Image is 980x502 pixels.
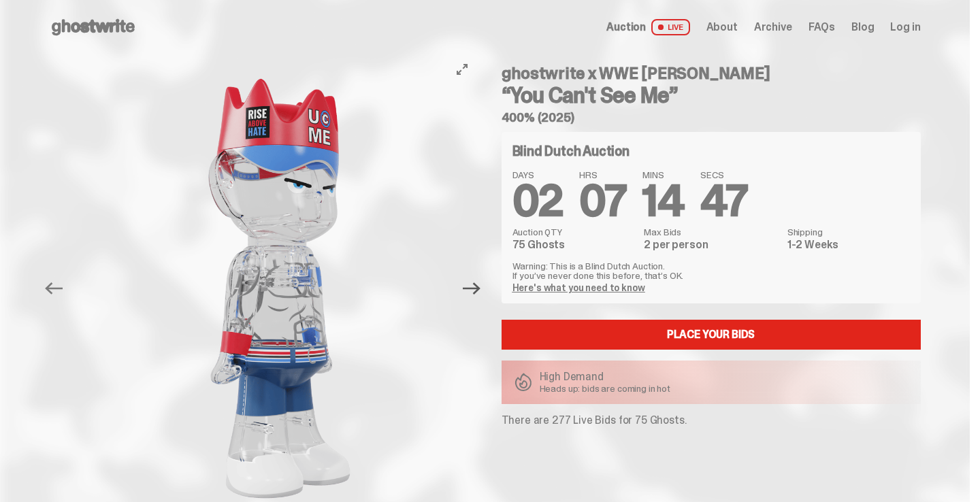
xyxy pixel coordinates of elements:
[512,239,636,250] dd: 75 Ghosts
[502,65,921,82] h4: ghostwrite x WWE [PERSON_NAME]
[512,261,910,280] p: Warning: This is a Blind Dutch Auction. If you’ve never done this before, that’s OK.
[512,144,630,158] h4: Blind Dutch Auction
[808,22,835,33] a: FAQs
[39,273,69,303] button: Previous
[700,173,748,229] span: 47
[642,173,684,229] span: 14
[457,273,487,303] button: Next
[502,320,921,350] a: Place your Bids
[644,239,779,250] dd: 2 per person
[700,170,748,180] span: SECS
[502,415,921,426] p: There are 277 Live Bids for 75 Ghosts.
[787,227,910,237] dt: Shipping
[512,173,563,229] span: 02
[540,384,671,393] p: Heads up: bids are coming in hot
[890,22,920,33] a: Log in
[642,170,684,180] span: MINS
[651,19,690,35] span: LIVE
[606,22,646,33] span: Auction
[502,112,921,124] h5: 400% (2025)
[579,170,626,180] span: HRS
[754,22,792,33] a: Archive
[706,22,738,33] a: About
[512,227,636,237] dt: Auction QTY
[540,371,671,382] p: High Demand
[502,84,921,106] h3: “You Can't See Me”
[512,170,563,180] span: DAYS
[579,173,626,229] span: 07
[606,19,689,35] a: Auction LIVE
[512,282,645,294] a: Here's what you need to know
[644,227,779,237] dt: Max Bids
[454,61,470,78] button: View full-screen
[851,22,874,33] a: Blog
[787,239,910,250] dd: 1-2 Weeks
